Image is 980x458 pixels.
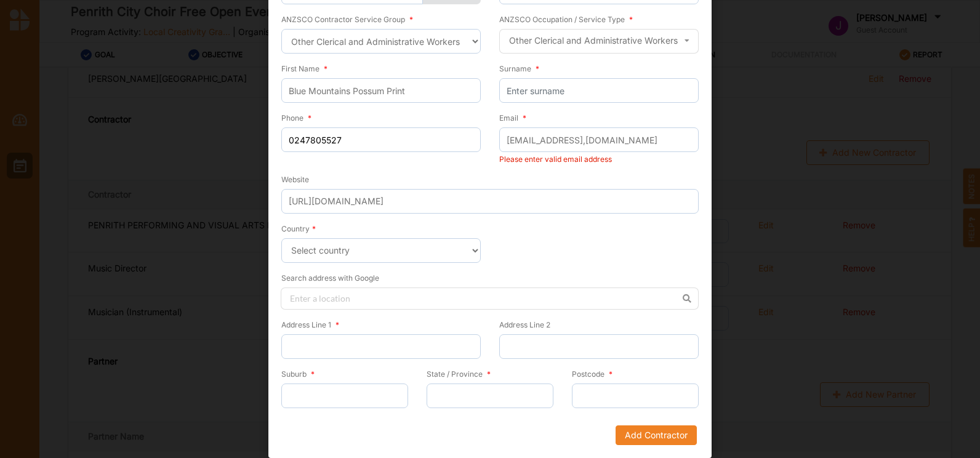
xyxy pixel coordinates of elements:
[499,63,539,74] label: Surname
[281,14,413,25] label: ANZSCO Contractor Service Group
[281,287,699,310] input: Enter a location
[281,189,699,214] input: Enter website
[427,369,491,379] label: State / Province
[572,369,612,379] label: Postcode
[281,127,481,152] input: Enter phone number
[499,113,526,123] label: Email
[499,14,633,25] label: ANZSCO Occupation / Service Type
[281,369,315,379] label: Suburb
[281,113,311,123] label: Phone
[499,155,699,164] div: Please enter valid email address
[616,425,697,445] button: Add Contractor
[281,223,316,234] label: Country
[281,319,339,330] label: Address Line 1
[281,174,309,185] label: Website
[499,127,699,152] input: Enter email
[281,273,379,283] label: Search address with Google
[281,78,481,103] input: Enter first name
[499,78,699,103] input: Enter surname
[281,63,327,74] label: First Name
[499,319,550,330] label: Address Line 2
[509,36,678,45] div: Other Clerical and Administrative Workers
